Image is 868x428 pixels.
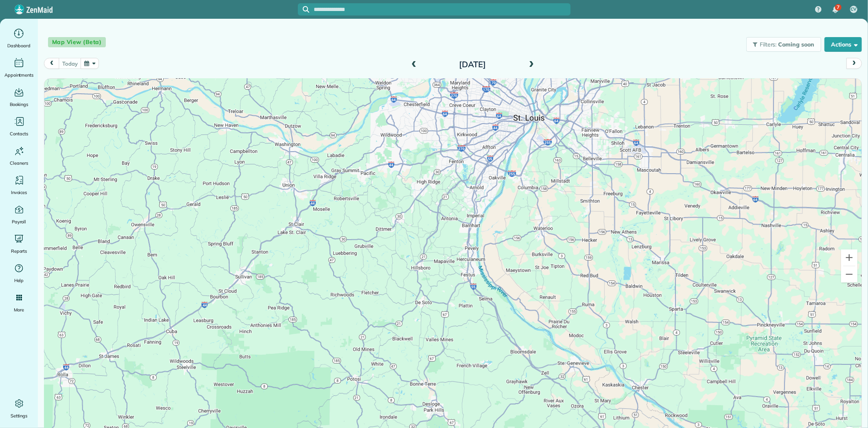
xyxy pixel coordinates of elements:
[3,115,35,138] a: Contacts
[3,262,35,285] a: Help
[841,249,857,266] button: Zoom in
[14,306,24,314] span: More
[11,412,28,420] span: Settings
[12,218,26,226] span: Payroll
[7,42,31,50] span: Dashboard
[3,397,35,420] a: Settings
[3,174,35,196] a: Invoices
[11,188,27,196] span: Invoices
[827,1,844,19] div: 7 unread notifications
[48,37,106,47] span: Map View (Beta)
[3,232,35,255] a: Reports
[59,58,81,69] button: today
[14,276,24,285] span: Help
[422,60,523,69] h2: [DATE]
[10,130,28,138] span: Contacts
[44,58,59,69] button: prev
[303,6,309,13] svg: Focus search
[760,41,777,48] span: Filters:
[3,56,35,79] a: Appointments
[3,86,35,108] a: Bookings
[851,6,857,13] span: CV
[837,4,840,11] span: 7
[778,41,815,48] span: Coming soon
[298,6,309,13] button: Focus search
[841,266,857,282] button: Zoom out
[10,100,28,108] span: Bookings
[846,58,862,69] button: next
[4,71,34,79] span: Appointments
[10,159,28,167] span: Cleaners
[11,247,27,255] span: Reports
[3,144,35,167] a: Cleaners
[3,203,35,226] a: Payroll
[824,37,862,52] button: Actions
[3,27,35,50] a: Dashboard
